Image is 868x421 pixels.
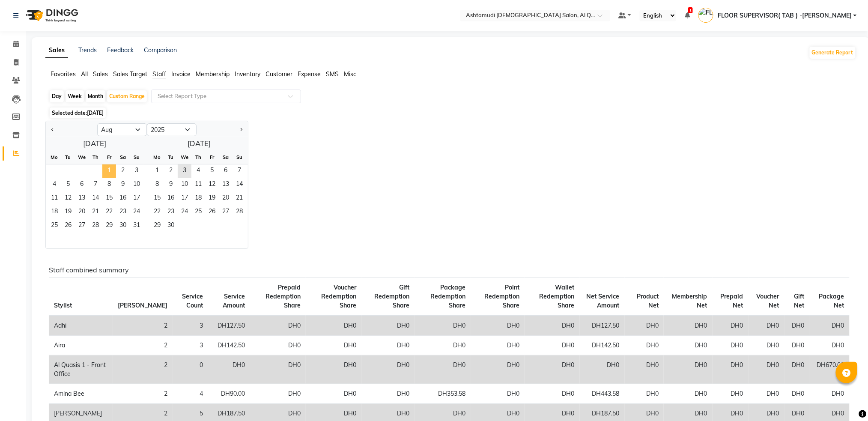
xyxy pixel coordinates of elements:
[219,178,233,192] div: Saturday, September 13, 2025
[116,206,130,219] span: 23
[48,192,61,206] span: 11
[102,178,116,192] span: 8
[102,192,116,206] span: 15
[49,355,113,384] td: Al Quasis 1 - Front Office
[664,336,713,355] td: DH0
[130,178,143,192] div: Sunday, August 10, 2025
[86,90,105,102] div: Month
[87,110,104,116] span: [DATE]
[164,150,178,164] div: Tu
[191,164,205,178] div: Thursday, September 4, 2025
[102,178,116,192] div: Friday, August 8, 2025
[178,206,191,219] div: Wednesday, September 24, 2025
[49,266,850,274] h6: Staff combined summary
[219,178,233,192] span: 13
[130,178,143,192] span: 10
[102,219,116,233] div: Friday, August 29, 2025
[238,123,245,137] button: Next month
[150,150,164,164] div: Mo
[749,384,784,404] td: DH0
[233,206,246,219] span: 28
[205,206,219,219] span: 26
[208,355,250,384] td: DH0
[171,70,191,78] span: Invoice
[48,219,61,233] span: 25
[75,206,89,219] div: Wednesday, August 20, 2025
[130,192,143,206] div: Sunday, August 17, 2025
[89,150,102,164] div: Th
[130,164,143,178] div: Sunday, August 3, 2025
[250,336,306,355] td: DH0
[173,384,208,404] td: 4
[525,384,579,404] td: DH0
[362,336,415,355] td: DH0
[150,164,164,178] span: 1
[75,192,89,206] div: Wednesday, August 13, 2025
[113,384,173,404] td: 2
[61,178,75,192] div: Tuesday, August 5, 2025
[306,316,361,336] td: DH0
[191,178,205,192] div: Thursday, September 11, 2025
[48,150,61,164] div: Mo
[219,164,233,178] div: Saturday, September 6, 2025
[173,355,208,384] td: 0
[672,293,707,309] span: Membership Net
[164,178,178,192] div: Tuesday, September 9, 2025
[233,178,246,192] span: 14
[415,384,471,404] td: DH353.58
[718,11,852,20] span: FLOOR SUPERVISOR( TAB ) -[PERSON_NAME]
[219,150,233,164] div: Sa
[173,316,208,336] td: 3
[164,192,178,206] span: 16
[757,293,779,309] span: Voucher Net
[61,192,75,206] div: Tuesday, August 12, 2025
[625,336,664,355] td: DH0
[208,384,250,404] td: DH90.00
[150,178,164,192] span: 8
[235,70,260,78] span: Inventory
[809,355,850,384] td: DH670.00
[713,355,749,384] td: DH0
[178,206,191,219] span: 24
[89,178,102,192] div: Thursday, August 7, 2025
[61,178,75,192] span: 5
[49,336,113,355] td: Aira
[713,384,749,404] td: DH0
[205,206,219,219] div: Friday, September 26, 2025
[116,164,130,178] div: Saturday, August 2, 2025
[784,384,810,404] td: DH0
[191,164,205,178] span: 4
[625,355,664,384] td: DH0
[118,302,167,309] span: [PERSON_NAME]
[113,355,173,384] td: 2
[362,355,415,384] td: DH0
[61,206,75,219] span: 19
[130,164,143,178] span: 3
[61,219,75,233] span: 26
[48,206,61,219] div: Monday, August 18, 2025
[219,164,233,178] span: 6
[219,206,233,219] div: Saturday, September 27, 2025
[205,192,219,206] div: Friday, September 19, 2025
[205,150,219,164] div: Fr
[102,206,116,219] div: Friday, August 22, 2025
[637,293,659,309] span: Product Net
[362,384,415,404] td: DH0
[89,192,102,206] div: Thursday, August 14, 2025
[250,355,306,384] td: DH0
[233,164,246,178] span: 7
[61,219,75,233] div: Tuesday, August 26, 2025
[471,336,525,355] td: DH0
[688,7,693,13] span: 1
[205,178,219,192] span: 12
[130,219,143,233] span: 31
[664,355,713,384] td: DH0
[664,384,713,404] td: DH0
[152,70,166,78] span: Staff
[178,192,191,206] div: Wednesday, September 17, 2025
[625,384,664,404] td: DH0
[306,384,361,404] td: DH0
[191,178,205,192] span: 11
[102,164,116,178] div: Friday, August 1, 2025
[580,355,625,384] td: DH0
